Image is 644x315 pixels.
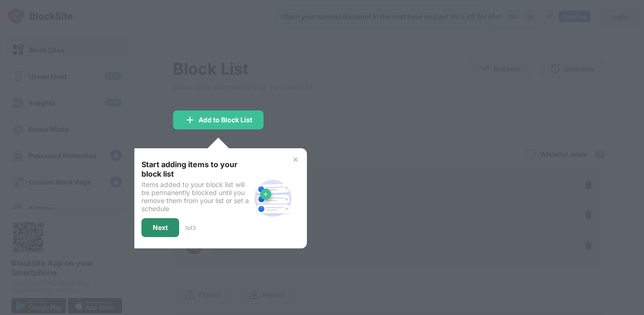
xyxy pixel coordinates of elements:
div: Next [153,224,168,231]
img: x-button.svg [292,156,299,163]
div: 1 of 3 [185,224,196,231]
div: Add to Block List [198,116,252,124]
div: Items added to your block list will be permanently blocked until you remove them from your list o... [141,180,250,213]
img: block-site.svg [250,176,296,221]
div: Start adding items to your block list [141,160,250,179]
